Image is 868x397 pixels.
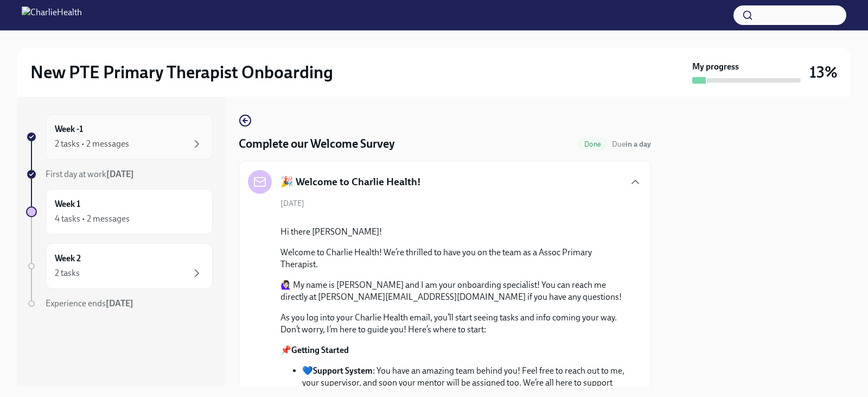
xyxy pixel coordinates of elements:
[291,345,349,355] strong: Getting Started
[313,366,373,376] strong: Support System
[106,169,134,179] strong: [DATE]
[46,298,133,308] span: Experience ends
[626,140,651,149] strong: in a day
[26,243,213,289] a: Week 22 tasks
[22,7,82,24] img: CharlieHealth
[578,140,608,148] span: Done
[280,198,304,209] span: [DATE]
[55,253,81,264] h6: Week 2
[280,279,624,303] p: 🙋🏻‍♀️ My name is [PERSON_NAME] and I am your onboarding specialist! You can reach me directly at ...
[280,312,624,336] p: As you log into your Charlie Health email, you’ll start seeing tasks and info coming your way. Do...
[280,175,421,189] h5: 🎉 Welcome to Charlie Health!
[26,114,213,160] a: Week -12 tasks • 2 messages
[280,226,624,238] p: Hi there [PERSON_NAME]!
[55,198,80,210] h6: Week 1
[692,61,739,73] strong: My progress
[280,247,624,270] p: Welcome to Charlie Health! We’re thrilled to have you on the team as a Assoc Primary Therapist.
[46,169,134,179] span: First day at work
[30,61,333,83] h2: New PTE Primary Therapist Onboarding
[55,267,80,279] div: 2 tasks
[55,138,129,150] div: 2 tasks • 2 messages
[55,123,83,135] h6: Week -1
[280,344,624,356] p: 📌
[26,189,213,235] a: Week 14 tasks • 2 messages
[106,298,133,308] strong: [DATE]
[26,168,213,180] a: First day at work[DATE]
[612,139,651,149] span: August 27th, 2025 08:00
[809,62,838,82] h3: 13%
[612,140,651,149] span: Due
[55,213,130,225] div: 4 tasks • 2 messages
[239,136,395,152] h4: Complete our Welcome Survey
